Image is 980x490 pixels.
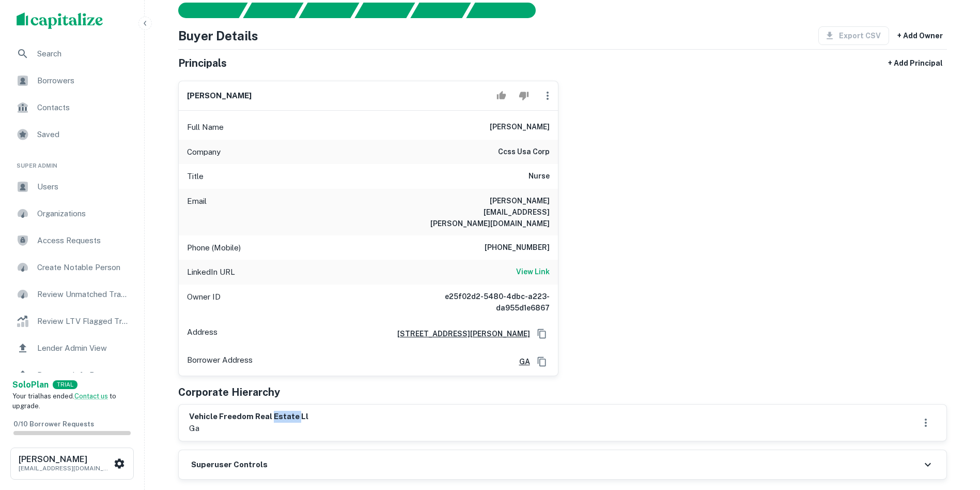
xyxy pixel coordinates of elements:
span: Review Unmatched Transactions [37,288,130,301]
button: Reject [515,85,533,106]
a: Organizations [8,201,136,226]
a: Create Notable Person [8,255,136,280]
a: Borrowers [8,68,136,93]
span: Lender Admin View [37,342,130,354]
div: Your request is received and processing... [243,3,303,18]
button: Copy Address [534,326,550,341]
a: Review Unmatched Transactions [8,282,136,307]
h5: Principals [178,55,227,71]
span: Create Notable Person [37,261,130,274]
div: Documents found, AI parsing details... [299,3,359,18]
p: Title [187,170,204,183]
h5: Corporate Hierarchy [178,384,280,400]
span: Your trial has ended. to upgrade. [12,392,116,410]
strong: Solo Plan [12,380,49,390]
span: Borrower Info Requests [37,369,130,381]
span: Access Requests [37,234,130,247]
a: View Link [516,266,550,278]
p: [EMAIL_ADDRESS][DOMAIN_NAME] [19,464,112,473]
a: Contact us [74,392,108,400]
a: [STREET_ADDRESS][PERSON_NAME] [389,328,530,339]
span: Borrowers [37,75,130,87]
h6: e25f02d2-5480-4dbc-a223-da955d1e6867 [426,291,550,314]
button: [PERSON_NAME][EMAIL_ADDRESS][DOMAIN_NAME] [10,448,134,480]
iframe: Chat Widget [928,407,980,457]
a: Users [8,174,136,199]
li: Super Admin [8,149,136,174]
a: Search [8,41,136,66]
div: AI fulfillment process complete. [466,3,548,18]
p: Owner ID [187,291,221,314]
a: Saved [8,122,136,147]
div: Sending borrower request to AI... [166,3,243,18]
button: Copy Address [534,354,550,369]
p: Borrower Address [187,354,253,369]
div: Principals found, AI now looking for contact information... [354,3,415,18]
div: TRIAL [53,380,77,389]
span: Organizations [37,207,130,220]
span: Review LTV Flagged Transactions [37,315,130,328]
a: Borrower Info Requests [8,363,136,388]
h6: [PERSON_NAME] [19,455,112,464]
h6: [PERSON_NAME] [187,90,252,102]
div: Principals found, still searching for contact information. This may take time... [410,3,471,18]
p: Company [187,146,221,158]
span: Saved [37,128,130,141]
h6: View Link [516,266,550,277]
button: + Add Owner [893,26,947,45]
p: Address [187,326,217,341]
p: Email [187,195,207,229]
span: 0 / 10 Borrower Requests [13,420,94,428]
h4: Buyer Details [178,26,258,45]
a: Access Requests [8,228,136,253]
span: Users [37,181,130,193]
h6: vehicle freedom real estate ll [189,411,308,423]
a: Contacts [8,95,136,120]
button: + Add Principal [884,54,947,72]
a: Review LTV Flagged Transactions [8,309,136,334]
h6: [PERSON_NAME][EMAIL_ADDRESS][PERSON_NAME][DOMAIN_NAME] [426,195,550,229]
h6: [PERSON_NAME] [490,121,550,133]
h6: ccss usa corp [498,146,550,158]
span: Search [37,48,130,60]
a: Lender Admin View [8,336,136,361]
a: GA [511,356,530,367]
h6: [PHONE_NUMBER] [485,242,550,254]
span: Contacts [37,101,130,114]
button: Accept [492,85,510,106]
h6: Superuser Controls [191,459,268,471]
p: ga [189,422,308,435]
p: LinkedIn URL [187,266,235,278]
h6: Nurse [528,170,550,183]
img: capitalize-logo.png [17,12,103,29]
p: Full Name [187,121,224,133]
a: SoloPlan [12,379,49,391]
p: Phone (Mobile) [187,242,241,254]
